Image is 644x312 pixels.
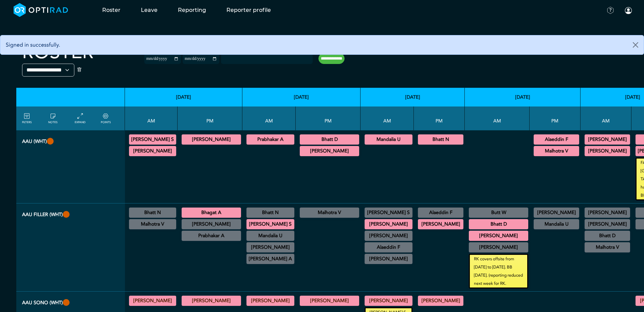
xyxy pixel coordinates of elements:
[246,208,294,218] div: US Interventional MSK 08:30 - 12:00
[366,243,411,251] summary: Alaeddin F
[469,208,528,218] div: General CT/General MRI/General XR 08:00 - 13:00
[469,231,528,241] div: CT Trauma & Urgent/MRI Trauma & Urgent 08:30 - 12:30
[129,146,176,156] div: CT Trauma & Urgent/MRI Trauma & Urgent 08:30 - 13:30
[247,209,293,217] summary: Bhatt N
[183,209,240,217] summary: Bhagat A
[301,297,358,305] summary: [PERSON_NAME]
[130,220,175,228] summary: Malhotra V
[182,208,241,218] div: CT Trauma & Urgent/MRI Trauma & Urgent 13:30 - 18:30
[301,209,358,217] summary: Malhotra V
[246,296,294,306] div: General US 08:30 - 13:00
[246,231,294,241] div: US Diagnostic MSK/US Interventional MSK/US General Adult 09:00 - 12:00
[247,135,293,144] summary: Prabhakar A
[470,243,527,251] summary: [PERSON_NAME]
[469,242,528,252] div: Off Site 08:30 - 13:30
[418,208,463,218] div: General US 13:00 - 16:30
[418,134,463,145] div: CT Trauma & Urgent/MRI Trauma & Urgent 13:30 - 18:30
[246,134,294,145] div: CT Trauma & Urgent/MRI Trauma & Urgent 08:30 - 13:30
[365,219,412,229] div: CT Trauma & Urgent/MRI Trauma & Urgent 08:30 - 13:30
[361,88,465,106] th: [DATE]
[627,35,644,54] button: Close
[530,106,581,130] th: PM
[247,255,293,263] summary: [PERSON_NAME] A
[419,135,462,144] summary: Bhatt N
[535,220,578,228] summary: Mandalia U
[414,106,465,130] th: PM
[301,147,358,155] summary: [PERSON_NAME]
[586,232,629,240] summary: Bhatt D
[246,254,294,264] div: General CT/CT Gastrointestinal/MRI Gastrointestinal/General MRI/General XR 10:30 - 12:00
[183,232,240,240] summary: Prabhakar A
[16,203,125,292] th: AAU FILLER (WHT)
[419,220,462,228] summary: [PERSON_NAME]
[182,134,241,145] div: CT Trauma & Urgent/MRI Trauma & Urgent 13:30 - 18:30
[365,242,412,252] div: CT Trauma & Urgent/MRI Trauma & Urgent 09:30 - 13:00
[246,219,294,229] div: CT Trauma & Urgent/MRI Trauma & Urgent 08:30 - 13:30
[301,135,358,144] summary: Bhatt D
[586,147,629,155] summary: [PERSON_NAME]
[534,146,579,156] div: CT Trauma & Urgent/MRI Trauma & Urgent 13:30 - 18:30
[469,219,528,229] div: CT Trauma & Urgent/MRI Trauma & Urgent 08:30 - 13:30
[534,134,579,145] div: CT Trauma & Urgent/MRI Trauma & Urgent 13:30 - 18:30
[129,208,176,218] div: General CT/General MRI/General XR 08:30 - 12:00
[534,208,579,218] div: General CT/General MRI/General XR 13:00 - 14:00
[470,255,527,288] small: RK covers offsite from [DATE] to [DATE]. BB [DATE]. (reporting reduced next week for RK.
[242,88,361,106] th: [DATE]
[129,219,176,229] div: General US/US Diagnostic MSK/US Gynaecology/US Interventional H&N/US Interventional MSK/US Interv...
[247,220,293,228] summary: [PERSON_NAME] S
[183,220,240,228] summary: [PERSON_NAME]
[585,134,630,145] div: CT Trauma & Urgent/MRI Trauma & Urgent 08:30 - 13:30
[585,219,630,229] div: CT Trauma & Urgent/MRI Trauma & Urgent 08:30 - 13:30
[296,106,361,130] th: PM
[366,220,411,228] summary: [PERSON_NAME]
[130,135,175,144] summary: [PERSON_NAME] S
[366,232,411,240] summary: [PERSON_NAME]
[183,297,240,305] summary: [PERSON_NAME]
[242,106,296,130] th: AM
[247,243,293,251] summary: [PERSON_NAME]
[365,231,412,241] div: General CT/General MRI/General XR 08:30 - 12:30
[300,208,359,218] div: CT Trauma & Urgent/MRI Trauma & Urgent 13:30 - 18:30
[14,3,68,17] img: brand-opti-rad-logos-blue-and-white-d2f68631ba2948856bd03f2d395fb146ddc8fb01b4b6e9315ea85fa773367...
[246,242,294,252] div: US Head & Neck/US Interventional H&N 09:15 - 12:15
[366,255,411,263] summary: [PERSON_NAME]
[365,134,412,145] div: CT Trauma & Urgent/MRI Trauma & Urgent 08:30 - 13:30
[470,209,527,217] summary: Butt W
[419,297,462,305] summary: [PERSON_NAME]
[178,106,242,130] th: PM
[129,296,176,306] div: General US 08:30 - 13:00
[300,134,359,145] div: CT Trauma & Urgent/MRI Trauma & Urgent 13:30 - 18:30
[125,88,242,106] th: [DATE]
[101,112,111,125] a: collapse/expand expected points
[586,243,629,251] summary: Malhotra V
[300,146,359,156] div: CT Trauma & Urgent/MRI Trauma & Urgent 13:30 - 18:30
[365,254,412,264] div: General CT/General MRI/General XR 10:00 - 12:30
[585,242,630,252] div: General CT/General MRI/General XR 09:30 - 11:30
[418,219,463,229] div: CT Trauma & Urgent/MRI Trauma & Urgent 13:30 - 18:30
[125,106,178,130] th: AM
[75,112,86,125] a: collapse/expand entries
[585,208,630,218] div: No specified Site 08:00 - 09:00
[586,220,629,228] summary: [PERSON_NAME]
[365,296,412,306] div: General US 08:30 - 13:00
[586,209,629,217] summary: [PERSON_NAME]
[222,55,256,61] input: null
[247,297,293,305] summary: [PERSON_NAME]
[465,106,530,130] th: AM
[361,106,414,130] th: AM
[366,135,411,144] summary: Mandalia U
[366,297,411,305] summary: [PERSON_NAME]
[581,106,631,130] th: AM
[48,112,57,125] a: show/hide notes
[586,135,629,144] summary: [PERSON_NAME]
[365,208,412,218] div: Breast 08:00 - 11:00
[22,112,32,125] a: FILTERS
[470,232,527,240] summary: [PERSON_NAME]
[535,209,578,217] summary: [PERSON_NAME]
[585,146,630,156] div: CT Trauma & Urgent/MRI Trauma & Urgent 08:30 - 13:30
[585,231,630,241] div: US Diagnostic MSK/US Interventional MSK 09:00 - 12:30
[535,135,578,144] summary: Alaeddin F
[130,147,175,155] summary: [PERSON_NAME]
[16,130,125,203] th: AAU (WHT)
[182,219,241,229] div: CT Trauma & Urgent/MRI Trauma & Urgent 13:30 - 18:30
